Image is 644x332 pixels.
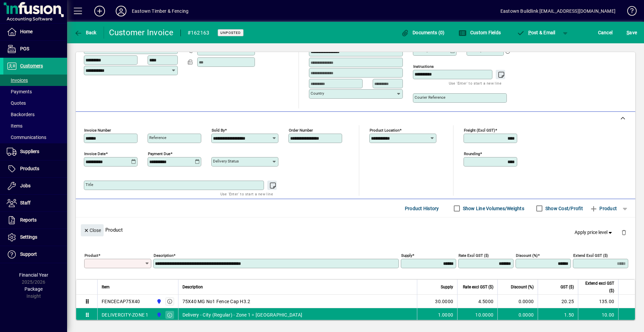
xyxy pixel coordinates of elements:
span: Unposted [220,31,241,35]
a: Payments [3,86,67,97]
mat-label: Instructions [413,64,434,69]
span: 75X40 MG No1 Fence Cap H3.2 [182,298,251,305]
mat-label: Discount (%) [516,253,538,258]
mat-hint: Use 'Enter' to start a new line [220,190,273,198]
span: Package [24,286,43,292]
a: POS [3,41,67,57]
span: Support [20,251,37,257]
a: Products [3,160,67,177]
mat-label: Courier Reference [415,95,445,100]
a: Knowledge Base [622,1,636,23]
mat-label: Extend excl GST ($) [573,253,608,258]
a: Support [3,246,67,263]
span: Jobs [20,183,31,188]
span: GST ($) [560,283,574,291]
mat-label: Freight (excl GST) [464,128,495,133]
label: Show Line Volumes/Weights [462,205,524,212]
mat-label: Sold by [212,128,225,133]
mat-label: Product [85,253,98,258]
span: Documents (0) [401,30,445,35]
a: Communications [3,132,67,143]
td: 0.0000 [497,295,538,308]
span: Items [7,123,22,129]
td: 20.25 [538,295,578,308]
span: Suppliers [20,149,39,154]
button: Back [72,27,98,39]
mat-label: Rounding [464,151,480,156]
span: Item [102,283,110,291]
span: Custom Fields [459,30,501,35]
span: Extend excl GST ($) [582,280,614,294]
span: Apply price level [575,229,613,236]
span: Home [20,29,33,34]
span: Customers [20,63,43,68]
span: Products [20,166,39,171]
a: Quotes [3,97,67,109]
mat-label: Product location [370,128,399,133]
button: Post & Email [513,27,559,39]
button: Add [89,5,110,17]
mat-label: Reference [149,135,166,140]
button: Custom Fields [457,27,502,39]
span: Supply [441,283,453,291]
label: Show Cost/Profit [544,205,583,212]
button: Close [81,224,104,236]
span: Product History [405,203,439,214]
button: Product [586,202,620,215]
a: Items [3,120,67,132]
span: Staff [20,200,31,205]
mat-label: Payment due [148,151,170,156]
button: Cancel [596,27,614,39]
app-page-header-button: Close [79,227,105,233]
button: Profile [110,5,132,17]
mat-hint: Use 'Enter' to start a new line [449,79,501,87]
span: Product [590,203,617,214]
div: Eastown Timber & Fencing [132,6,189,16]
button: Documents (0) [399,27,446,39]
a: Staff [3,195,67,211]
span: Backorders [7,112,35,117]
button: Delete [616,224,632,240]
app-page-header-button: Back [67,27,104,39]
button: Save [625,27,639,39]
td: 135.00 [578,295,618,308]
a: Home [3,23,67,40]
mat-label: Supply [401,253,412,258]
a: Suppliers [3,143,67,160]
mat-label: Country [311,91,324,96]
span: Delivery - City (Regular) - Zone 1 = [GEOGRAPHIC_DATA] [182,312,303,318]
mat-label: Description [154,253,173,258]
span: Back [74,30,97,35]
td: 0.0000 [497,308,538,322]
span: Financial Year [19,272,48,278]
span: S [627,30,629,35]
mat-label: Delivery status [213,159,239,163]
mat-label: Invoice number [84,128,111,133]
div: 10.0000 [462,312,493,318]
td: 10.00 [578,308,618,322]
span: Rate excl GST ($) [463,283,493,291]
mat-label: Invoice date [84,151,106,156]
span: Payments [7,89,32,94]
span: Communications [7,135,46,140]
span: Holyoake St [155,298,162,305]
mat-label: Rate excl GST ($) [459,253,489,258]
span: POS [20,46,29,51]
mat-label: Order number [289,128,313,133]
span: Discount (%) [511,283,534,291]
span: 30.0000 [435,298,453,305]
span: Quotes [7,100,26,106]
a: Jobs [3,178,67,194]
mat-label: Title [86,182,93,187]
span: Holyoake St [155,311,162,319]
a: Invoices [3,75,67,86]
div: 4.5000 [462,298,493,305]
span: ost & Email [517,30,555,35]
button: Apply price level [572,227,616,239]
div: FENCECAP75X40 [102,298,140,305]
a: Backorders [3,109,67,120]
span: Settings [20,234,37,240]
span: Description [182,283,203,291]
span: P [528,30,531,35]
span: Close [84,225,101,236]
